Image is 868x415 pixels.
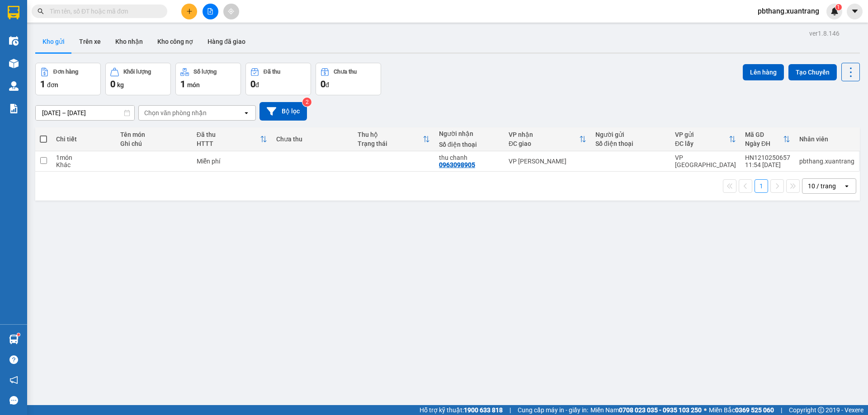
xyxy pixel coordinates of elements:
[745,140,783,147] div: Ngày ĐH
[675,154,736,168] div: VP [GEOGRAPHIC_DATA]
[276,135,349,143] div: Chưa thu
[358,140,423,147] div: Trạng thái
[835,4,842,10] sup: 1
[302,98,311,107] sup: 2
[56,135,111,143] div: Chi tiết
[36,106,134,120] input: Select a date range.
[750,5,826,17] span: pbthang.xuantrang
[788,64,837,80] button: Tạo Chuyến
[40,79,45,89] span: 1
[175,63,241,95] button: Số lượng1món
[35,31,72,52] button: Kho gửi
[259,102,307,121] button: Bộ lọc
[50,6,156,16] input: Tìm tên, số ĐT hoặc mã đơn
[35,63,101,95] button: Đơn hàng1đơn
[851,7,859,15] span: caret-down
[509,131,579,138] div: VP nhận
[837,4,840,10] span: 1
[53,69,78,75] div: Đơn hàng
[228,8,234,14] span: aim
[439,141,500,148] div: Số điện thoại
[9,59,19,68] img: warehouse-icon
[504,127,591,151] th: Toggle SortBy
[809,28,840,38] div: ver 1.8.146
[843,182,850,190] svg: open
[144,108,207,117] div: Chọn văn phòng nhận
[150,31,200,52] button: Kho công nợ
[509,158,586,165] div: VP [PERSON_NAME]
[120,140,187,147] div: Ghi chú
[9,81,19,91] img: warehouse-icon
[830,7,839,15] img: icon-new-feature
[704,408,707,412] span: ⚪️
[110,79,115,89] span: 0
[38,8,44,14] span: search
[250,79,255,89] span: 0
[595,131,666,138] div: Người gửi
[264,69,280,75] div: Đã thu
[17,333,20,336] sup: 1
[9,36,19,46] img: warehouse-icon
[741,127,795,151] th: Toggle SortBy
[207,8,213,14] span: file-add
[675,140,729,147] div: ĐC lấy
[755,179,768,193] button: 1
[197,131,260,138] div: Đã thu
[9,335,19,344] img: warehouse-icon
[108,31,150,52] button: Kho nhận
[745,154,790,161] div: HN1210250657
[181,4,197,19] button: plus
[745,131,783,138] div: Mã GD
[56,161,111,168] div: Khác
[799,135,854,143] div: Nhân viên
[439,130,500,137] div: Người nhận
[197,140,260,147] div: HTTT
[9,355,18,364] span: question-circle
[223,4,239,19] button: aim
[743,64,784,80] button: Lên hàng
[9,396,18,405] span: message
[321,79,325,89] span: 0
[509,405,511,415] span: |
[590,405,702,415] span: Miền Nam
[353,127,434,151] th: Toggle SortBy
[9,104,19,113] img: solution-icon
[105,63,171,95] button: Khối lượng0kg
[781,405,782,415] span: |
[123,69,151,75] div: Khối lượng
[619,406,702,414] strong: 0708 023 035 - 0935 103 250
[203,4,218,19] button: file-add
[735,406,774,414] strong: 0369 525 060
[197,158,267,165] div: Miễn phí
[745,161,790,168] div: 11:54 [DATE]
[439,161,475,168] div: 0963098905
[192,127,272,151] th: Toggle SortBy
[243,109,250,117] svg: open
[180,79,185,89] span: 1
[120,131,187,138] div: Tên món
[595,140,666,147] div: Số điện thoại
[325,81,329,89] span: đ
[509,140,579,147] div: ĐC giao
[334,69,357,75] div: Chưa thu
[847,4,863,19] button: caret-down
[709,405,774,415] span: Miền Bắc
[818,407,824,413] span: copyright
[47,81,58,89] span: đơn
[117,81,124,89] span: kg
[799,158,854,165] div: pbthang.xuantrang
[670,127,741,151] th: Toggle SortBy
[200,31,253,52] button: Hàng đã giao
[420,405,503,415] span: Hỗ trợ kỹ thuật:
[808,182,836,191] div: 10 / trang
[187,81,200,89] span: món
[245,63,311,95] button: Đã thu0đ
[8,6,19,19] img: logo-vxr
[193,69,217,75] div: Số lượng
[358,131,423,138] div: Thu hộ
[72,31,108,52] button: Trên xe
[518,405,588,415] span: Cung cấp máy in - giấy in:
[255,81,259,89] span: đ
[56,154,111,161] div: 1 món
[9,376,18,384] span: notification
